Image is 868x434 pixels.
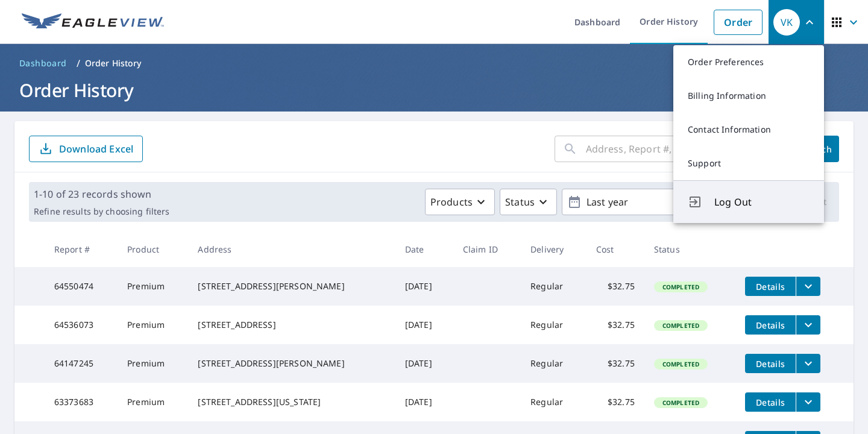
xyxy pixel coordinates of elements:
button: Download Excel [29,136,143,162]
td: Regular [521,383,587,421]
div: [STREET_ADDRESS][PERSON_NAME] [198,280,385,292]
td: [DATE] [395,267,453,306]
td: Premium [118,306,188,344]
span: Details [752,358,788,370]
button: Log Out [673,180,824,223]
button: filesDropdownBtn-63373683 [796,392,820,412]
span: Search [805,143,829,155]
h1: Order History [14,78,854,102]
div: [STREET_ADDRESS][US_STATE] [198,396,385,408]
button: detailsBtn-64550474 [745,277,796,296]
span: Dashboard [19,57,67,69]
a: Contact Information [673,113,824,146]
p: Order History [85,57,142,69]
li: / [77,56,80,71]
a: Billing Information [673,79,824,113]
input: Address, Report #, Claim ID, etc. [586,132,786,166]
a: Dashboard [14,54,72,73]
td: Regular [521,267,587,306]
td: 64550474 [45,267,118,306]
button: filesDropdownBtn-64536073 [796,315,820,335]
td: Regular [521,306,587,344]
a: Support [673,146,824,180]
button: filesDropdownBtn-64550474 [796,277,820,296]
th: Date [395,231,453,267]
a: Order [714,10,763,35]
span: Completed [655,283,706,291]
th: Delivery [521,231,587,267]
p: Download Excel [59,142,133,156]
span: Completed [655,360,706,368]
th: Claim ID [453,231,521,267]
td: 64536073 [45,306,118,344]
button: Status [500,189,557,215]
div: VK [773,9,800,36]
th: Report # [45,231,118,267]
nav: breadcrumb [14,54,854,73]
button: filesDropdownBtn-64147245 [796,354,820,373]
td: [DATE] [395,306,453,344]
span: Details [752,397,788,408]
th: Address [188,231,395,267]
td: $32.75 [587,267,644,306]
td: [DATE] [395,344,453,383]
p: 1-10 of 23 records shown [34,187,169,201]
th: Product [118,231,188,267]
span: Completed [655,398,706,407]
p: Products [430,195,473,209]
p: Last year [582,192,723,213]
td: Premium [118,267,188,306]
td: $32.75 [587,306,644,344]
div: [STREET_ADDRESS] [198,319,385,331]
td: $32.75 [587,383,644,421]
p: Refine results by choosing filters [34,206,169,217]
button: Last year [562,189,743,215]
td: Premium [118,383,188,421]
span: Completed [655,321,706,330]
p: Status [505,195,535,209]
span: Details [752,319,788,331]
div: [STREET_ADDRESS][PERSON_NAME] [198,357,385,370]
button: detailsBtn-64536073 [745,315,796,335]
button: detailsBtn-64147245 [745,354,796,373]
button: detailsBtn-63373683 [745,392,796,412]
th: Status [644,231,735,267]
button: Products [425,189,495,215]
td: [DATE] [395,383,453,421]
a: Order Preferences [673,45,824,79]
span: Details [752,281,788,292]
span: Log Out [714,195,810,209]
td: 63373683 [45,383,118,421]
td: $32.75 [587,344,644,383]
td: Regular [521,344,587,383]
img: EV Logo [22,13,164,31]
th: Cost [587,231,644,267]
td: Premium [118,344,188,383]
td: 64147245 [45,344,118,383]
